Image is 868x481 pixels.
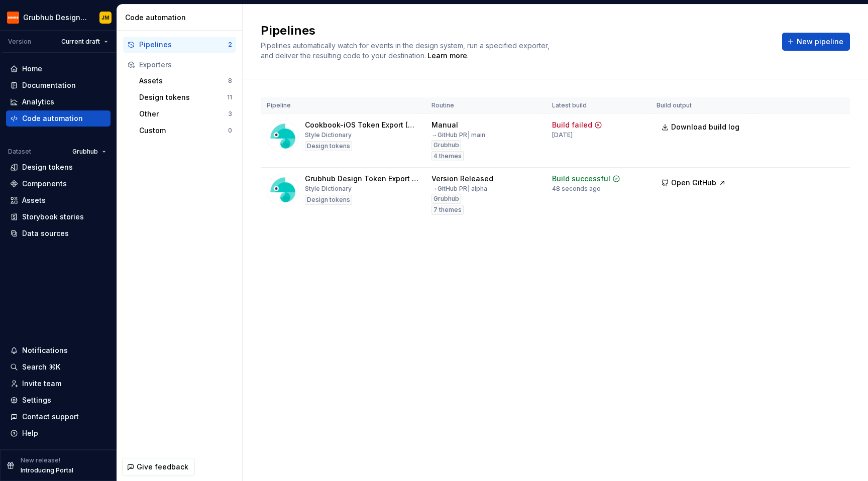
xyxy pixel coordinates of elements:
[305,174,419,184] div: Grubhub Design Token Export Pipeline
[135,123,236,139] button: Custom0
[261,23,770,39] h2: Pipelines
[425,97,546,114] th: Routine
[125,13,238,23] div: Code automation
[431,120,458,130] div: Manual
[552,131,573,139] div: [DATE]
[139,40,228,50] div: Pipelines
[671,122,739,132] span: Download build log
[467,131,470,139] span: |
[22,228,69,238] div: Data sources
[305,185,352,193] div: Style Dictionary
[6,192,111,208] a: Assets
[546,97,650,114] th: Latest build
[426,52,469,60] span: .
[657,118,746,136] button: Download build log
[22,362,60,372] div: Search ⌘K
[22,64,42,74] div: Home
[137,462,188,472] span: Give feedback
[139,92,227,102] div: Design tokens
[135,89,236,105] button: Design tokens11
[6,376,111,392] a: Invite team
[433,152,462,160] span: 4 themes
[8,38,31,46] div: Version
[22,179,67,189] div: Components
[21,456,60,464] p: New release!
[135,106,236,122] button: Other3
[22,395,51,405] div: Settings
[261,41,552,60] span: Pipelines automatically watch for events in the design system, run a specified exporter, and deli...
[22,212,84,222] div: Storybook stories
[22,80,76,90] div: Documentation
[6,209,111,225] a: Storybook stories
[139,76,228,86] div: Assets
[122,458,195,476] button: Give feedback
[6,392,111,408] a: Settings
[305,195,352,205] div: Design tokens
[6,225,111,242] a: Data sources
[228,77,232,85] div: 8
[467,185,470,192] span: |
[6,342,111,358] button: Notifications
[7,12,19,24] img: 4e8d6f31-f5cf-47b4-89aa-e4dec1dc0822.png
[8,148,31,156] div: Dataset
[305,131,352,139] div: Style Dictionary
[6,61,111,77] a: Home
[782,33,850,51] button: New pipeline
[6,77,111,93] a: Documentation
[101,14,110,22] div: JM
[671,178,716,188] span: Open GitHub
[61,38,100,46] span: Current draft
[431,185,487,193] div: → GitHub PR alpha
[2,7,115,28] button: Grubhub Design SystemJM
[228,41,232,49] div: 2
[431,131,485,139] div: → GitHub PR main
[68,145,111,159] button: Grubhub
[22,195,46,205] div: Assets
[22,162,73,172] div: Design tokens
[22,97,54,107] div: Analytics
[552,120,592,130] div: Build failed
[6,159,111,175] a: Design tokens
[657,180,731,188] a: Open GitHub
[427,51,467,61] a: Learn more
[22,428,38,438] div: Help
[228,110,232,118] div: 3
[657,174,731,192] button: Open GitHub
[6,425,111,441] button: Help
[227,93,232,101] div: 11
[139,60,232,70] div: Exporters
[261,97,425,114] th: Pipeline
[135,73,236,89] button: Assets8
[433,206,462,214] span: 7 themes
[431,140,461,150] div: Grubhub
[6,409,111,425] button: Contact support
[139,126,228,136] div: Custom
[22,379,61,389] div: Invite team
[431,174,493,184] div: Version Released
[72,148,98,156] span: Grubhub
[57,35,113,49] button: Current draft
[552,174,610,184] div: Build successful
[6,94,111,110] a: Analytics
[552,185,601,193] div: 48 seconds ago
[22,412,79,422] div: Contact support
[305,141,352,151] div: Design tokens
[6,110,111,127] a: Code automation
[139,109,228,119] div: Other
[305,120,419,130] div: Cookbook-iOS Token Export (Manual)
[6,359,111,375] button: Search ⌘K
[23,13,87,23] div: Grubhub Design System
[123,37,236,53] button: Pipelines2
[6,176,111,192] a: Components
[22,113,83,124] div: Code automation
[22,345,68,355] div: Notifications
[431,194,461,204] div: Grubhub
[21,466,73,474] p: Introducing Portal
[797,37,843,47] span: New pipeline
